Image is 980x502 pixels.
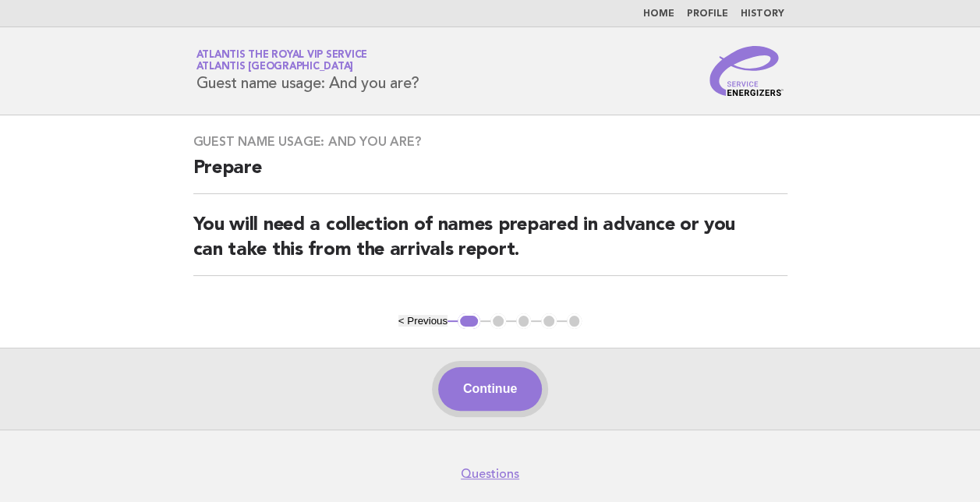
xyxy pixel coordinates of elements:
[196,62,354,72] span: Atlantis [GEOGRAPHIC_DATA]
[687,9,728,19] a: Profile
[193,213,787,276] h2: You will need a collection of names prepared in advance or you can take this from the arrivals re...
[193,156,787,194] h2: Prepare
[741,9,784,19] a: History
[196,50,368,72] a: Atlantis the Royal VIP ServiceAtlantis [GEOGRAPHIC_DATA]
[438,367,542,411] button: Continue
[398,315,448,327] button: < Previous
[458,313,480,329] button: 1
[193,134,787,150] h3: Guest name usage: And you are?
[196,51,420,91] h1: Guest name usage: And you are?
[643,9,674,19] a: Home
[709,46,784,96] img: Service Energizers
[461,466,519,482] a: Questions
